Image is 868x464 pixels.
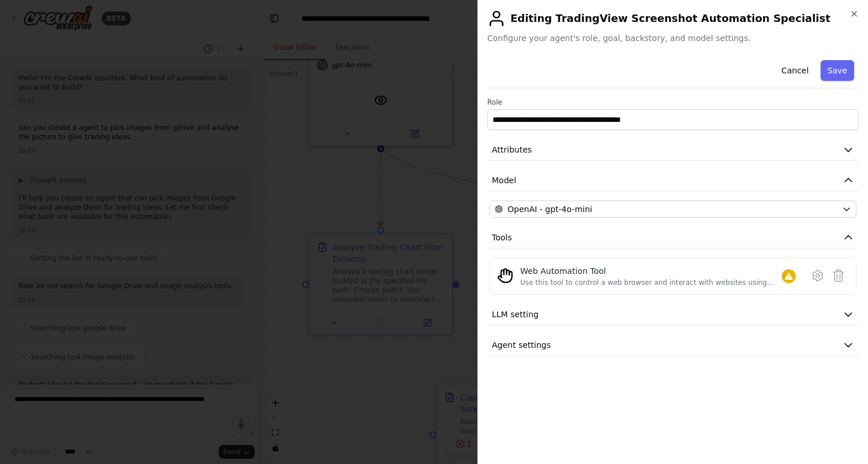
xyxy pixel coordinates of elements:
label: Role [487,98,859,107]
div: Use this tool to control a web browser and interact with websites using natural language. Capabil... [520,278,782,287]
button: Configure tool [807,265,828,286]
span: OpenAI - gpt-4o-mini [507,203,592,215]
span: Agent settings [492,339,551,351]
button: OpenAI - gpt-4o-mini [490,201,856,218]
button: Save [821,60,854,81]
button: LLM setting [487,304,859,325]
button: Delete tool [828,265,849,286]
h2: Editing TradingView Screenshot Automation Specialist [487,9,859,28]
span: Attributes [492,144,532,155]
div: Web Automation Tool [520,265,782,277]
button: Model [487,170,859,191]
button: Cancel [774,60,815,81]
span: Configure your agent's role, goal, backstory, and model settings. [487,32,859,44]
span: Model [492,175,516,186]
img: StagehandTool [497,268,513,284]
button: Tools [487,227,859,248]
span: Tools [492,232,512,243]
span: LLM setting [492,309,539,320]
button: Attributes [487,139,859,161]
button: Agent settings [487,335,859,356]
